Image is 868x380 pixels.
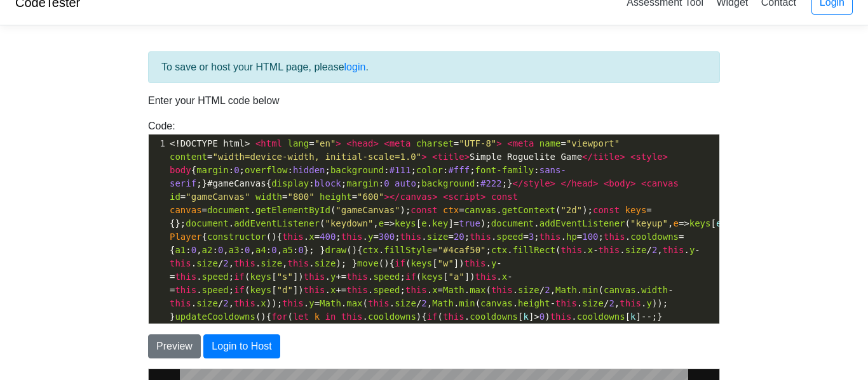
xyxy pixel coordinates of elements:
[148,334,201,358] button: Preview
[502,205,555,215] span: getContext
[368,298,390,308] span: this
[646,205,651,215] span: =
[261,298,266,308] span: x
[261,258,282,268] span: size
[368,232,373,242] span: y
[315,258,336,268] span: size
[304,272,325,282] span: this
[346,285,368,295] span: this
[363,245,379,255] span: ctx
[416,298,421,308] span: /
[352,138,374,148] span: head
[427,232,449,242] span: size
[320,232,336,242] span: 400
[212,152,421,162] span: "width=device-width, initial-scale=1.0"
[465,152,470,162] span: >
[309,298,314,308] span: y
[379,218,384,228] span: e
[427,311,438,322] span: if
[148,93,720,108] p: Enter your HTML code below
[443,285,465,295] span: Math
[438,152,465,162] span: title
[582,298,604,308] span: size
[539,218,625,228] span: addEventListener
[271,245,276,255] span: 0
[288,258,309,268] span: this
[218,258,223,268] span: /
[315,178,341,188] span: block
[373,272,400,282] span: speed
[175,311,255,322] span: updateCooldowns
[679,218,689,228] span: =>
[555,285,577,295] span: Math
[405,272,416,282] span: if
[641,178,646,188] span: <
[336,138,341,148] span: >
[646,298,651,308] span: y
[234,165,239,175] span: 0
[443,192,448,202] span: <
[604,285,636,295] span: canvas
[599,245,620,255] span: this
[416,138,454,148] span: charset
[716,218,721,228] span: e
[271,178,309,188] span: display
[400,232,422,242] span: this
[539,311,545,322] span: 0
[496,232,523,242] span: speed
[421,218,426,228] span: e
[234,285,245,295] span: if
[379,232,395,242] span: 300
[432,285,437,295] span: x
[470,285,485,295] span: max
[443,311,465,322] span: this
[609,298,614,308] span: 2
[170,232,202,242] span: Player
[170,205,202,215] span: canvas
[480,178,502,188] span: #222
[491,285,513,295] span: this
[652,245,657,255] span: 2
[459,298,475,308] span: min
[454,218,459,228] span: =
[518,298,550,308] span: height
[384,245,432,255] span: fillStyle
[175,285,196,295] span: this
[250,285,271,295] span: keys
[170,152,207,162] span: content
[320,298,341,308] span: Math
[218,298,223,308] span: /
[395,258,405,268] span: if
[384,138,389,148] span: <
[635,152,662,162] span: style
[304,285,325,295] span: this
[571,178,593,188] span: head
[438,285,443,295] span: =
[523,232,528,242] span: =
[325,218,373,228] span: "keydown"
[139,119,729,324] div: Code:
[630,152,635,162] span: <
[438,258,454,268] span: "w"
[620,152,625,162] span: >
[202,245,213,255] span: a2
[315,138,336,148] span: "en"
[410,258,432,268] span: keys
[175,245,186,255] span: a1
[229,245,240,255] span: a3
[673,218,678,228] span: e
[465,205,497,215] span: canvas
[475,272,497,282] span: this
[282,232,304,242] span: this
[320,192,352,202] span: height
[470,232,491,242] span: this
[523,178,550,188] span: style
[410,205,437,215] span: const
[245,245,250,255] span: 0
[459,218,480,228] span: true
[330,285,336,295] span: x
[373,285,400,295] span: speed
[550,298,555,308] span: -
[346,298,362,308] span: max
[663,245,684,255] span: this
